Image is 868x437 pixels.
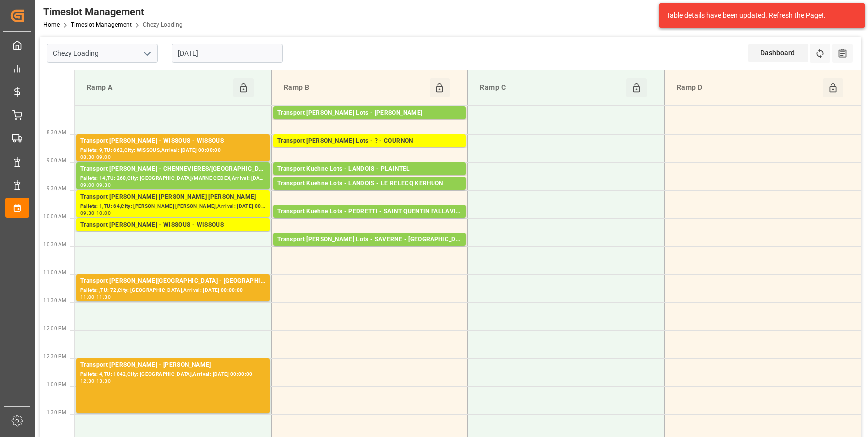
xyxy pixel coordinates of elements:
[47,382,66,387] span: 1:00 PM
[476,78,626,97] div: Ramp C
[673,78,823,97] div: Ramp D
[96,183,111,187] div: 09:30
[47,158,66,163] span: 9:00 AM
[80,202,266,211] div: Pallets: 1,TU: 64,City: [PERSON_NAME] [PERSON_NAME],Arrival: [DATE] 00:00:00
[43,242,66,247] span: 10:30 AM
[80,146,266,155] div: Pallets: 9,TU: 662,City: WISSOUS,Arrival: [DATE] 00:00:00
[80,230,266,239] div: Pallets: 2,TU: ,City: WISSOUS,Arrival: [DATE] 00:00:00
[277,136,462,146] div: Transport [PERSON_NAME] Lots - ? - COURNON
[71,21,132,28] a: Timeslot Management
[80,370,266,379] div: Pallets: 4,TU: 1042,City: [GEOGRAPHIC_DATA],Arrival: [DATE] 00:00:00
[95,183,96,187] div: -
[748,44,808,62] div: Dashboard
[80,220,266,230] div: Transport [PERSON_NAME] - WISSOUS - WISSOUS
[80,276,266,286] div: Transport [PERSON_NAME][GEOGRAPHIC_DATA] - [GEOGRAPHIC_DATA]
[43,298,66,303] span: 11:30 AM
[277,108,462,118] div: Transport [PERSON_NAME] Lots - [PERSON_NAME]
[277,207,462,217] div: Transport Kuehne Lots - PEDRETTI - SAINT QUENTIN FALLAVIER
[47,410,66,415] span: 1:30 PM
[43,4,183,19] div: Timeslot Management
[277,164,462,174] div: Transport Kuehne Lots - LANDOIS - PLAINTEL
[277,235,462,245] div: Transport [PERSON_NAME] Lots - SAVERNE - [GEOGRAPHIC_DATA]
[80,164,266,174] div: Transport [PERSON_NAME] - CHENNEVIERES/[GEOGRAPHIC_DATA] - [GEOGRAPHIC_DATA]/MARNE CEDEX
[47,186,66,191] span: 9:30 AM
[96,211,111,215] div: 10:00
[96,295,111,299] div: 11:30
[80,174,266,183] div: Pallets: 14,TU: 260,City: [GEOGRAPHIC_DATA]/MARNE CEDEX,Arrival: [DATE] 00:00:00
[80,155,95,159] div: 08:30
[43,326,66,331] span: 12:00 PM
[43,214,66,219] span: 10:00 AM
[95,379,96,383] div: -
[80,136,266,146] div: Transport [PERSON_NAME] - WISSOUS - WISSOUS
[95,295,96,299] div: -
[80,286,266,295] div: Pallets: ,TU: 72,City: [GEOGRAPHIC_DATA],Arrival: [DATE] 00:00:00
[80,183,95,187] div: 09:00
[277,174,462,183] div: Pallets: 7,TU: 573,City: [GEOGRAPHIC_DATA],Arrival: [DATE] 00:00:00
[80,295,95,299] div: 11:00
[47,44,158,63] input: Type to search/select
[80,360,266,370] div: Transport [PERSON_NAME] - [PERSON_NAME]
[43,270,66,275] span: 11:00 AM
[277,118,462,127] div: Pallets: 5,TU: 986,City: [GEOGRAPHIC_DATA],Arrival: [DATE] 00:00:00
[83,78,233,97] div: Ramp A
[277,245,462,253] div: Pallets: 1,TU: 56,City: [GEOGRAPHIC_DATA],Arrival: [DATE] 00:00:00
[80,379,95,383] div: 12:30
[80,211,95,215] div: 09:30
[96,379,111,383] div: 13:30
[96,155,111,159] div: 09:00
[95,211,96,215] div: -
[43,21,60,28] a: Home
[277,217,462,225] div: Pallets: 2,TU: 112,City: [GEOGRAPHIC_DATA][PERSON_NAME],Arrival: [DATE] 00:00:00
[277,146,462,155] div: Pallets: 4,TU: 574,City: [GEOGRAPHIC_DATA],Arrival: [DATE] 00:00:00
[277,189,462,197] div: Pallets: ,TU: 47,City: LE RELECQ KERHUON,Arrival: [DATE] 00:00:00
[139,46,154,61] button: open menu
[666,10,850,21] div: Table details have been updated. Refresh the Page!.
[47,130,66,135] span: 8:30 AM
[277,179,462,189] div: Transport Kuehne Lots - LANDOIS - LE RELECQ KERHUON
[43,354,66,359] span: 12:30 PM
[95,155,96,159] div: -
[172,44,283,63] input: DD-MM-YYYY
[80,192,266,202] div: Transport [PERSON_NAME] [PERSON_NAME] [PERSON_NAME]
[280,78,430,97] div: Ramp B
